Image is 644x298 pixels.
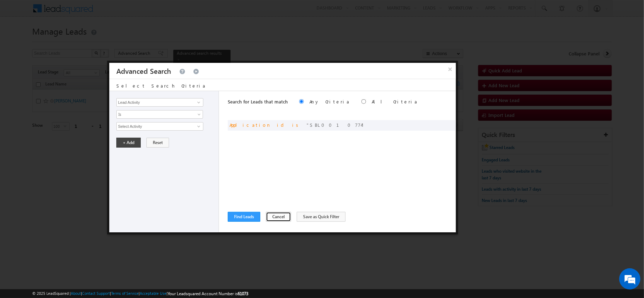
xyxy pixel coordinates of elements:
label: All Criteria [372,99,418,105]
span: 61073 [238,291,248,296]
h3: Advanced Search [116,63,171,79]
span: is [292,122,301,128]
button: Reset [146,138,169,148]
input: Type to Search [116,98,203,107]
button: × [445,63,456,75]
input: Type to Search [116,122,203,131]
em: Start Chat [96,217,128,227]
button: Find Leads [228,212,260,222]
span: Application id [230,122,286,128]
img: d_60004797649_company_0_60004797649 [12,37,30,46]
label: Any Criteria [309,99,350,105]
div: Minimize live chat window [116,4,133,20]
button: + Add [116,138,141,148]
textarea: Type your message and hit 'Enter' [9,65,129,211]
span: Your Leadsquared Account Number is [168,291,248,296]
a: Show All Items [193,99,202,106]
a: Acceptable Use [140,291,167,296]
a: Contact Support [82,291,110,296]
div: Chat with us now [37,37,119,46]
span: Is [117,111,193,118]
a: Terms of Service [111,291,139,296]
span: Select Search Criteria [116,83,206,89]
a: Show All Items [193,123,202,130]
button: Cancel [266,212,291,222]
button: Save as Quick Filter [297,212,346,222]
a: Is [116,110,203,119]
span: © 2025 LeadSquared | | | | | [32,290,248,297]
span: Search for Leads that match [228,99,288,105]
a: About [71,291,81,296]
span: SBL0010774 [307,122,365,128]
